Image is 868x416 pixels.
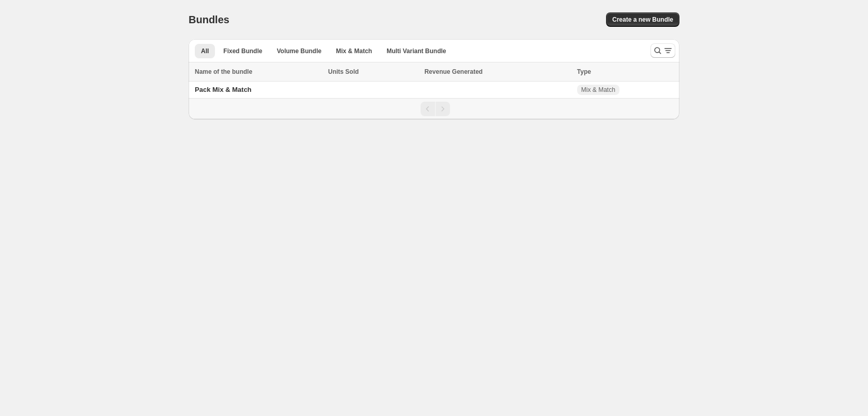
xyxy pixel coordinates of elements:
[223,47,262,55] span: Fixed Bundle
[612,15,673,24] span: Create a new Bundle
[277,47,321,55] span: Volume Bundle
[201,47,209,55] span: All
[577,67,673,77] div: Type
[328,67,359,77] span: Units Sold
[581,86,615,94] span: Mix & Match
[386,47,446,55] span: Multi Variant Bundle
[195,86,252,93] span: Pack Mix & Match
[424,67,483,77] span: Revenue Generated
[650,43,675,58] button: Search and filter results
[424,67,493,77] button: Revenue Generated
[336,47,372,55] span: Mix & Match
[328,67,369,77] button: Units Sold
[195,67,322,77] div: Name of the bundle
[189,98,679,119] nav: Pagination
[189,13,229,26] h1: Bundles
[606,12,679,27] button: Create a new Bundle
